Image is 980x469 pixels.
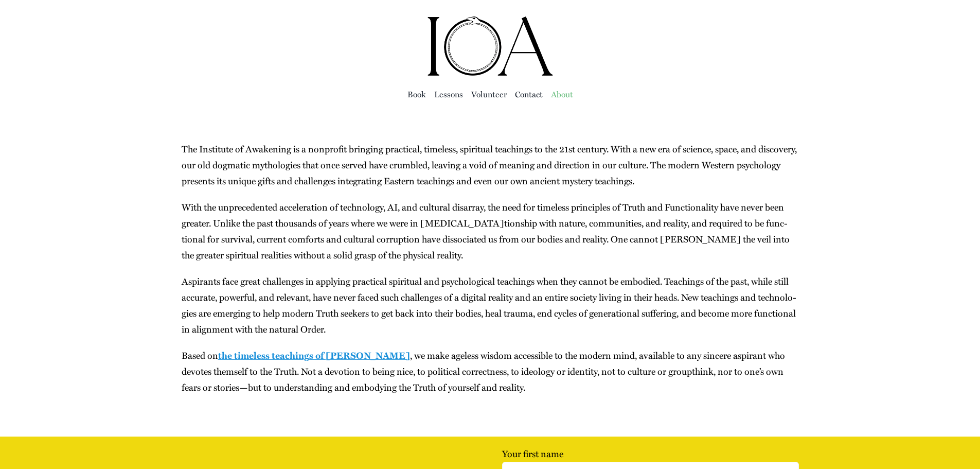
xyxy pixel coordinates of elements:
[426,13,555,27] a: ioa-logo
[182,141,799,189] p: The Insti­tute of Awak­en­ing is a non­prof­it bring­ing prac­ti­cal, time­less, spir­i­tu­al tea...
[515,87,543,101] a: Con­tact
[181,77,798,110] nav: Main
[182,199,799,263] p: With the unprece­dent­ed accel­er­a­tion of tech­nol­o­gy, AI, and cul­tur­al dis­ar­ray, the nee...
[218,349,410,362] a: the time­less teach­ings of [PERSON_NAME]
[426,15,555,77] img: Institute of Awakening
[407,87,426,101] a: Book
[182,348,799,395] p: Based on , we make age­less wis­dom acces­si­ble to the mod­ern mind, avail­able to any sin­cere ...
[471,87,507,101] a: Vol­un­teer
[551,87,573,101] a: About
[434,87,463,101] a: Lessons
[182,273,799,337] p: Aspi­rants face great chal­lenges in apply­ing prac­ti­cal spir­i­tu­al and psy­cho­log­i­cal tea...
